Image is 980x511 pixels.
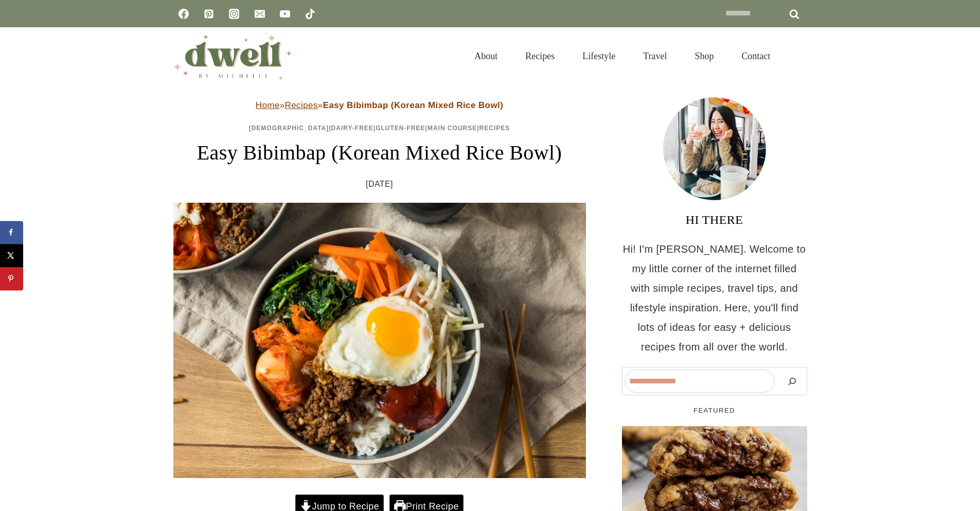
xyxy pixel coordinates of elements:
[249,125,510,132] span: | | | |
[460,38,784,74] nav: Primary Navigation
[479,125,510,132] a: Recipes
[250,4,270,24] a: Email
[376,125,425,132] a: Gluten-Free
[173,32,292,80] img: DWELL by michelle
[681,38,727,74] a: Shop
[249,125,329,132] a: [DEMOGRAPHIC_DATA]
[173,4,194,24] a: Facebook
[629,38,681,74] a: Travel
[427,125,477,132] a: Main Course
[173,203,586,478] img: bowl of bibimbap
[622,210,807,229] h3: HI THERE
[256,100,503,110] span: » »
[622,406,807,416] h5: FEATURED
[285,100,318,110] a: Recipes
[199,4,219,24] a: Pinterest
[366,177,393,192] time: [DATE]
[728,38,785,74] a: Contact
[511,38,568,74] a: Recipes
[331,125,373,132] a: Dairy-Free
[790,47,807,65] button: View Search Form
[622,239,807,357] p: Hi! I'm [PERSON_NAME]. Welcome to my little corner of the internet filled with simple recipes, tr...
[780,369,805,393] button: Search
[256,100,280,110] a: Home
[460,38,511,74] a: About
[568,38,629,74] a: Lifestyle
[323,100,504,110] strong: Easy Bibimbap (Korean Mixed Rice Bowl)
[224,4,244,24] a: Instagram
[173,137,586,168] h1: Easy Bibimbap (Korean Mixed Rice Bowl)
[275,4,295,24] a: YouTube
[300,4,320,24] a: TikTok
